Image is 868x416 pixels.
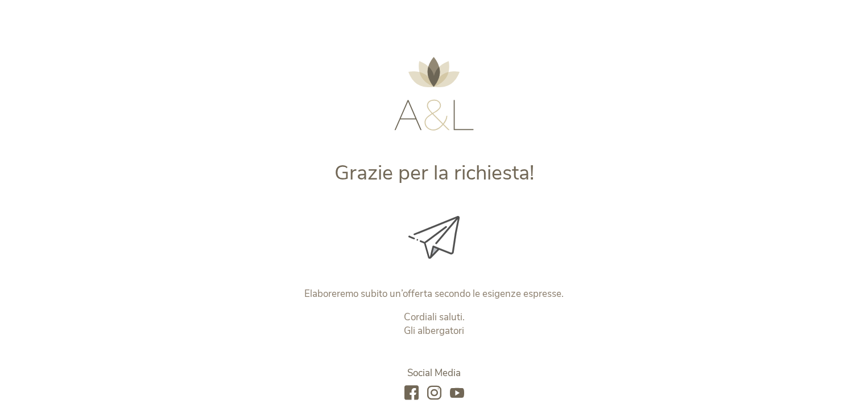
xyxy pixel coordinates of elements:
img: Grazie per la richiesta! [408,216,460,259]
p: Elaboreremo subito un’offerta secondo le esigenze espresse. [197,287,672,301]
p: Cordiali saluti. Gli albergatori [197,311,672,338]
a: instagram [427,386,441,401]
a: youtube [450,386,464,401]
span: Grazie per la richiesta! [334,159,534,187]
a: facebook [404,386,419,401]
span: Social Media [407,366,461,380]
img: AMONTI & LUNARIS Wellnessresort [394,57,474,130]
